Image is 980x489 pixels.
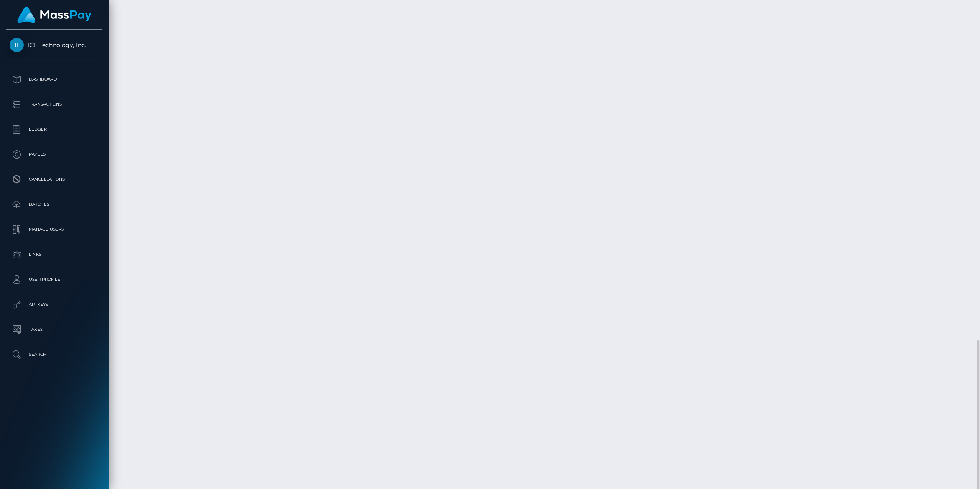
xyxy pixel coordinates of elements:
img: MassPay Logo [17,7,91,23]
p: User Profile [10,273,99,286]
a: Cancellations [6,169,102,190]
p: Search [10,348,99,361]
p: Manage Users [10,223,99,236]
a: Links [6,244,102,265]
a: Dashboard [6,69,102,90]
a: Batches [6,194,102,215]
a: Payees [6,144,102,165]
p: API Keys [10,298,99,311]
p: Links [10,248,99,261]
a: Taxes [6,319,102,340]
a: User Profile [6,269,102,290]
a: API Keys [6,294,102,315]
a: Transactions [6,94,102,115]
p: Batches [10,198,99,211]
p: Ledger [10,123,99,136]
a: Manage Users [6,219,102,240]
p: Transactions [10,98,99,111]
a: Ledger [6,119,102,140]
img: ICF Technology, Inc. [10,38,24,52]
p: Payees [10,148,99,161]
p: Taxes [10,323,99,336]
span: ICF Technology, Inc. [6,41,102,49]
p: Cancellations [10,173,99,186]
a: Search [6,344,102,365]
p: Dashboard [10,73,99,86]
